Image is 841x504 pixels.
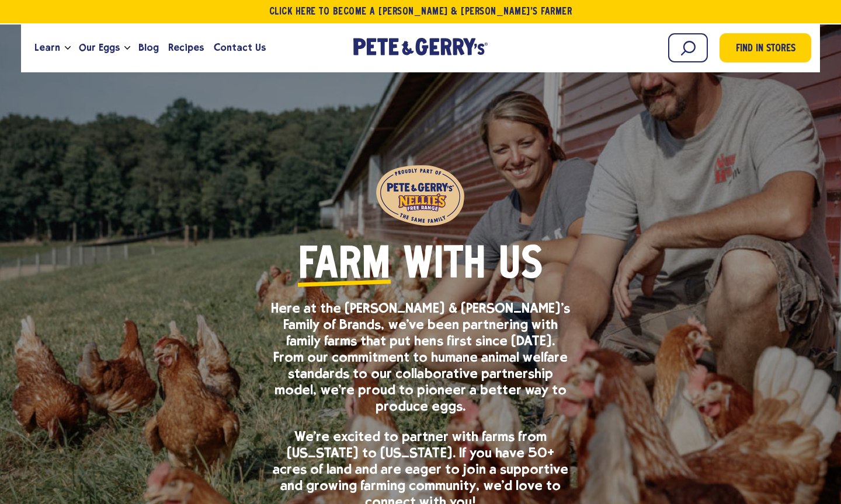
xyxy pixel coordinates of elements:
[164,32,208,64] a: Recipes
[271,300,570,414] p: Here at the [PERSON_NAME] & [PERSON_NAME]’s Family of Brands, we’ve been partnering with family f...
[720,33,811,62] a: Find in Stores
[30,32,65,64] a: Learn
[138,40,159,55] span: Blog
[668,33,708,62] input: Search
[79,40,120,55] span: Our Eggs
[209,32,270,64] a: Contact Us
[298,244,391,288] span: Farm
[134,32,164,64] a: Blog
[65,46,71,50] button: Open the dropdown menu for Learn
[736,41,795,57] span: Find in Stores
[74,32,124,64] a: Our Eggs
[214,40,266,55] span: Contact Us
[168,40,204,55] span: Recipes
[499,244,543,288] span: Us
[404,244,486,288] span: with
[124,46,130,50] button: Open the dropdown menu for Our Eggs
[34,40,60,55] span: Learn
